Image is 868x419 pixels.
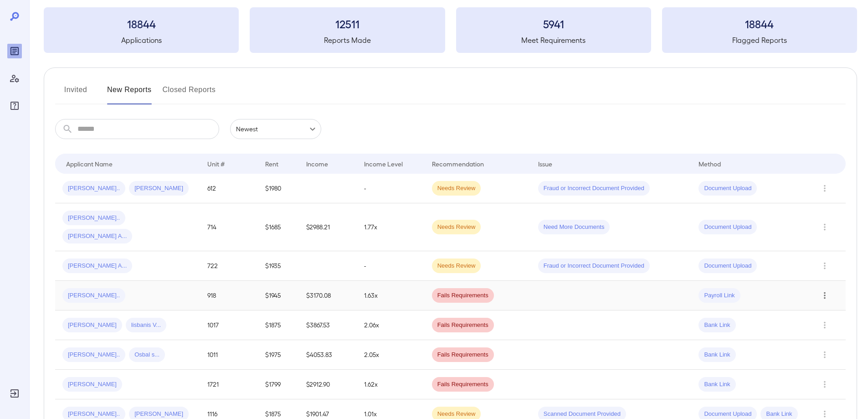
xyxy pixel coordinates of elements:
div: FAQ [7,98,22,113]
span: Need More Documents [538,223,610,232]
td: 722 [200,251,258,281]
span: Fraud or Incorrect Document Provided [538,184,650,193]
span: [PERSON_NAME] [129,410,189,419]
div: Reports [7,44,22,58]
td: $1799 [258,370,298,399]
td: $1935 [258,251,298,281]
span: Bank Link [699,321,735,330]
button: Row Actions [817,259,832,273]
span: [PERSON_NAME].. [62,410,125,419]
button: Row Actions [817,181,832,196]
td: 1017 [200,310,258,340]
span: lisbanis V... [126,321,166,330]
td: $4053.83 [299,340,357,370]
span: Fails Requirements [432,291,494,300]
span: [PERSON_NAME].. [62,184,125,193]
td: $2988.21 [299,203,357,251]
span: Needs Review [432,223,481,232]
button: Row Actions [817,220,832,234]
td: 1011 [200,340,258,370]
td: 1.62x [357,370,425,399]
div: Log Out [7,386,22,401]
button: Row Actions [817,288,832,303]
td: $1945 [258,281,298,310]
span: [PERSON_NAME].. [62,291,125,300]
span: Osbal s... [129,351,165,359]
h3: 5941 [456,16,651,31]
span: [PERSON_NAME] A... [62,262,132,270]
h3: 12511 [250,16,445,31]
span: [PERSON_NAME].. [62,214,125,222]
span: [PERSON_NAME].. [62,351,125,359]
div: Unit # [207,158,225,169]
h5: Flagged Reports [662,35,857,46]
button: New Reports [107,83,152,104]
td: 2.06x [357,310,425,340]
td: 714 [200,203,258,251]
td: $1875 [258,310,298,340]
span: Needs Review [432,410,481,419]
div: Income Level [364,158,403,169]
td: $1975 [258,340,298,370]
td: $2912.90 [299,370,357,399]
span: Document Upload [699,223,757,232]
td: - [357,174,425,203]
td: 918 [200,281,258,310]
h5: Meet Requirements [456,35,651,46]
button: Row Actions [817,377,832,392]
span: Bank Link [699,351,735,359]
span: Needs Review [432,184,481,193]
div: Manage Users [7,71,22,86]
span: [PERSON_NAME] [62,321,122,330]
span: Needs Review [432,262,481,270]
span: Document Upload [699,262,757,270]
span: Fails Requirements [432,321,494,330]
div: Applicant Name [66,158,113,169]
span: Bank Link [760,410,797,419]
span: Document Upload [699,184,757,193]
h3: 18844 [44,16,239,31]
span: Payroll Link [699,291,740,300]
summary: 18844Applications12511Reports Made5941Meet Requirements18844Flagged Reports [44,7,857,53]
span: Fails Requirements [432,351,494,359]
td: $3867.53 [299,310,357,340]
button: Invited [55,83,96,104]
td: $3170.08 [299,281,357,310]
div: Issue [538,158,553,169]
div: Rent [265,158,280,169]
td: 1721 [200,370,258,399]
button: Closed Reports [163,83,216,104]
span: [PERSON_NAME] A... [62,232,132,241]
td: 612 [200,174,258,203]
span: Fails Requirements [432,380,494,389]
td: 2.05x [357,340,425,370]
button: Row Actions [817,318,832,332]
td: - [357,251,425,281]
span: Scanned Document Provided [538,410,626,419]
div: Newest [230,119,321,139]
span: [PERSON_NAME] [62,380,122,389]
span: Fraud or Incorrect Document Provided [538,262,650,270]
h5: Reports Made [250,35,445,46]
td: 1.77x [357,203,425,251]
h5: Applications [44,35,239,46]
div: Method [699,158,721,169]
div: Recommendation [432,158,484,169]
span: Bank Link [699,380,735,389]
td: 1.63x [357,281,425,310]
td: $1980 [258,174,298,203]
button: Row Actions [817,347,832,362]
td: $1685 [258,203,298,251]
h3: 18844 [662,16,857,31]
div: Income [306,158,328,169]
span: [PERSON_NAME] [129,184,189,193]
span: Document Upload [699,410,757,419]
